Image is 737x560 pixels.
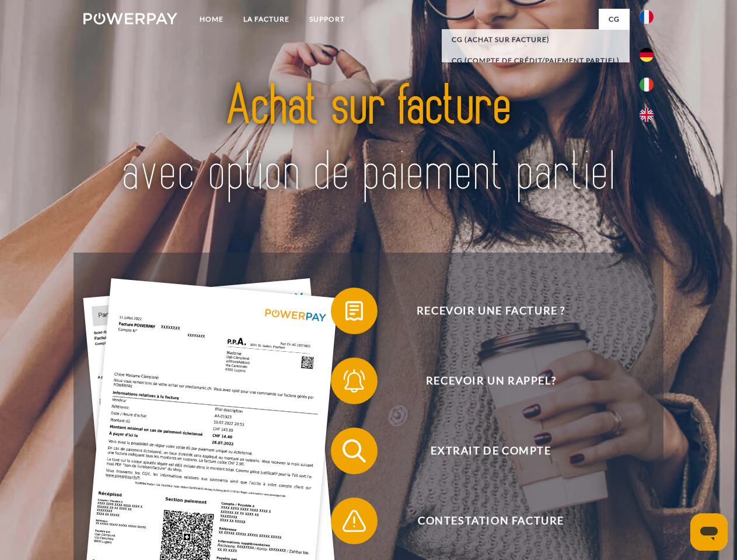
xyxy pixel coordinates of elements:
[348,498,634,544] span: Contestation Facture
[331,498,634,544] button: Contestation Facture
[348,288,634,334] span: Recevoir une facture ?
[640,48,654,62] img: de
[190,9,233,30] a: Home
[640,10,654,24] img: fr
[442,29,630,50] a: CG (achat sur facture)
[331,428,634,474] button: Extrait de compte
[640,78,654,92] img: it
[599,9,630,30] a: CG
[348,428,634,474] span: Extrait de compte
[331,358,634,404] button: Recevoir un rappel?
[299,9,355,30] a: Support
[111,56,626,223] img: title-powerpay_fr.svg
[690,513,728,551] iframe: Bouton de lancement de la fenêtre de messagerie
[340,506,369,535] img: qb_warning.svg
[331,288,634,334] button: Recevoir une facture ?
[640,108,654,122] img: en
[340,296,369,325] img: qb_bill.svg
[340,436,369,466] img: qb_search.svg
[83,13,177,24] img: logo-powerpay-white.svg
[340,366,369,395] img: qb_bell.svg
[348,358,634,404] span: Recevoir un rappel?
[442,50,630,71] a: CG (Compte de crédit/paiement partiel)
[233,9,299,30] a: LA FACTURE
